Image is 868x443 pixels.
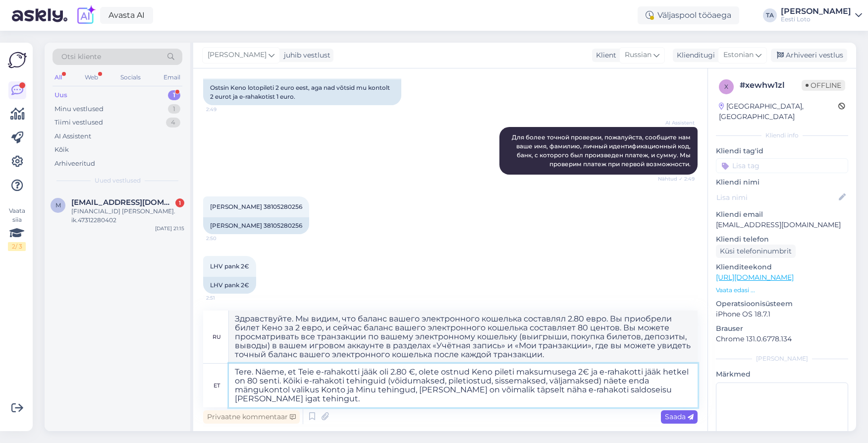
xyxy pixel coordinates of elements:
div: ru [213,328,221,345]
p: Vaata edasi ... [716,286,848,295]
span: 2:49 [206,106,243,113]
p: Kliendi tag'id [716,146,848,156]
div: LHV pank 2€ [203,277,256,294]
img: Askly Logo [8,51,27,69]
div: Arhiveeri vestlus [771,49,847,62]
span: Uued vestlused [95,176,141,185]
span: Otsi kliente [61,52,101,62]
div: Arhiveeritud [54,159,95,169]
span: m [55,201,61,209]
a: [URL][DOMAIN_NAME] [716,273,794,282]
p: iPhone OS 18.7.1 [716,309,848,319]
div: TA [763,8,777,22]
div: [GEOGRAPHIC_DATA], [GEOGRAPHIC_DATA] [719,101,838,122]
div: 1 [175,198,184,207]
span: Для более точной проверки, пожалуйста, сообщите нам ваше имя, фамилию, личный идентификационный к... [512,133,692,168]
p: Märkmed [716,369,848,380]
div: [DATE] 21:15 [155,225,184,232]
div: Web [83,71,100,84]
div: 4 [166,118,180,127]
span: 2:50 [206,235,243,242]
div: 1 [168,90,180,100]
div: 2 / 3 [8,242,26,251]
span: [PERSON_NAME] [208,50,267,61]
div: Tiimi vestlused [54,118,103,127]
div: Kliendi info [716,131,848,140]
div: Socials [118,71,143,84]
span: x [724,83,728,90]
div: et [214,377,220,394]
div: Kõik [54,145,69,155]
span: Estonian [723,50,754,61]
img: explore-ai [75,5,96,26]
textarea: Tere. Näeme, et Teie e-rahakotti jääk oli 2.80 €, olete ostnud Keno pileti maksumusega 2€ ja e-ra... [229,364,698,407]
p: Kliendi email [716,209,848,220]
input: Lisa nimi [716,192,837,203]
p: Brauser [716,323,848,334]
input: Lisa tag [716,158,848,173]
p: Operatsioonisüsteem [716,299,848,309]
div: Väljaspool tööaega [638,6,739,24]
span: Offline [802,80,845,91]
span: Russian [625,50,651,61]
a: [PERSON_NAME]Eesti Loto [781,7,862,23]
p: Chrome 131.0.6778.134 [716,334,848,344]
div: Klienditugi [673,50,715,61]
span: Saada [665,412,694,421]
div: 1 [168,104,180,114]
div: All [53,71,64,84]
div: [PERSON_NAME] [781,7,851,15]
a: Avasta AI [100,7,153,24]
span: Nähtud ✓ 2:49 [657,175,695,183]
div: juhib vestlust [280,50,330,61]
p: Kliendi nimi [716,177,848,188]
span: LHV pank 2€ [210,262,249,270]
p: Kliendi telefon [716,234,848,245]
div: Minu vestlused [54,104,104,114]
span: [PERSON_NAME] 38105280256 [210,203,302,210]
p: Klienditeekond [716,262,848,272]
div: Privaatne kommentaar [203,410,300,424]
div: [PERSON_NAME] [716,354,848,363]
span: 2:51 [206,294,243,302]
div: Email [162,71,182,84]
div: Ostsin Keno lotopileti 2 euro eest, aga nad võtsid mu kontolt 2 eurot ja e-rahakotist 1 euro. [203,79,401,105]
div: [PERSON_NAME] 38105280256 [203,217,309,234]
div: [FINANCIAL_ID] [PERSON_NAME]. ik.47312280402 [71,207,184,225]
p: [EMAIL_ADDRESS][DOMAIN_NAME] [716,220,848,230]
div: Klient [592,50,616,61]
div: # xewhw1zl [740,79,802,91]
span: mariajogi28@hotmail.com [71,198,174,207]
div: Vaata siia [8,206,26,251]
div: Eesti Loto [781,15,851,23]
span: AI Assistent [657,119,695,127]
div: AI Assistent [54,131,91,141]
div: Küsi telefoninumbrit [716,245,796,258]
textarea: Здравствуйте. Мы видим, что баланс вашего электронного кошелька составлял 2.80 евро. Вы приобрели... [229,311,698,363]
div: Uus [54,90,67,100]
